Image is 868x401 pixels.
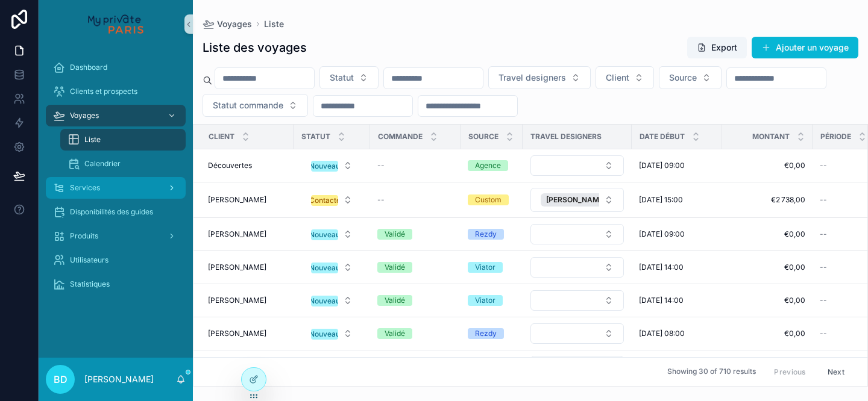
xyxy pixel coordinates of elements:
a: Validé [377,262,453,273]
div: Validé [385,229,405,240]
span: -- [820,229,827,239]
span: [DATE] 15:00 [639,195,683,205]
button: Select Button [319,66,379,89]
div: Validé [385,262,405,273]
button: Next [819,362,853,381]
span: [PERSON_NAME] [208,263,266,272]
span: -- [820,296,827,305]
a: [DATE] 14:00 [639,263,715,272]
span: Période [820,132,851,141]
a: Validé [377,328,453,339]
a: -- [377,161,453,170]
a: -- [377,195,453,205]
div: Nouveau [309,161,340,172]
a: [PERSON_NAME] [208,195,286,205]
a: €2 738,00 [729,195,805,205]
a: €0,00 [729,296,805,305]
span: Commande [378,132,423,141]
a: Select Button [301,289,363,312]
span: Services [70,183,100,193]
button: Select Button [596,66,654,89]
a: Validé [377,229,453,240]
button: Select Button [488,66,591,89]
span: Liste [84,135,101,145]
span: Showing 30 of 710 results [667,367,756,377]
a: €0,00 [729,263,805,272]
span: Client [606,72,629,84]
span: [DATE] 08:00 [639,329,685,338]
a: Select Button [530,323,624,344]
span: [PERSON_NAME] [546,195,606,205]
span: [PERSON_NAME] [208,195,266,205]
a: Validé [377,295,453,306]
a: Produits [46,225,186,247]
a: [PERSON_NAME] [208,296,286,305]
a: Calendrier [60,153,186,175]
a: Disponibilités des guides [46,201,186,223]
span: Utilisateurs [70,255,108,265]
span: -- [820,263,827,272]
div: Agence [475,160,501,171]
a: Rezdy [468,328,515,339]
button: Select Button [301,290,362,311]
span: Travel designers [498,72,566,84]
a: Select Button [301,188,363,211]
button: Select Button [301,189,362,211]
span: Date début [640,132,685,141]
a: Select Button [530,223,624,245]
span: Statut [330,72,354,84]
a: Clients et prospects [46,81,186,102]
span: Découvertes [208,161,252,170]
span: -- [820,329,827,338]
button: Select Button [530,257,624,278]
a: Select Button [530,355,624,381]
div: Rezdy [475,229,497,240]
a: €0,00 [729,229,805,239]
a: Liste [60,129,186,151]
a: [DATE] 14:00 [639,296,715,305]
span: Montant [752,132,790,141]
a: €0,00 [729,161,805,170]
div: Nouveau [309,329,340,340]
div: Viator [475,295,495,306]
a: Select Button [530,290,624,311]
span: Travel designers [530,132,602,141]
button: Select Button [203,94,308,117]
span: [DATE] 14:00 [639,296,684,305]
a: [PERSON_NAME] [208,229,286,239]
span: Source [468,132,498,141]
a: Select Button [301,322,363,345]
a: Viator [468,295,515,306]
button: Select Button [530,224,624,244]
a: [DATE] 09:00 [639,229,715,239]
button: Select Button [301,256,362,278]
span: Clients et prospects [70,87,137,96]
a: Select Button [301,356,363,379]
span: Statut [301,132,330,141]
div: Validé [385,328,405,339]
a: Découvertes [208,161,286,170]
span: Voyages [217,18,252,30]
a: [DATE] 15:00 [639,195,715,205]
h1: Liste des voyages [203,39,307,56]
span: -- [377,161,385,170]
a: Select Button [301,154,363,177]
span: -- [820,161,827,170]
a: Voyages [203,18,252,30]
a: Custom [468,194,515,205]
button: Unselect 100 [541,193,623,207]
button: Select Button [530,290,624,311]
a: [PERSON_NAME] [208,263,286,272]
span: [DATE] 14:00 [639,263,684,272]
button: Select Button [530,188,624,212]
a: Utilisateurs [46,249,186,271]
a: Rezdy [468,229,515,240]
a: [DATE] 09:00 [639,161,715,170]
div: Viator [475,262,495,273]
span: [DATE] 09:00 [639,229,685,239]
span: Calendrier [84,159,121,169]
